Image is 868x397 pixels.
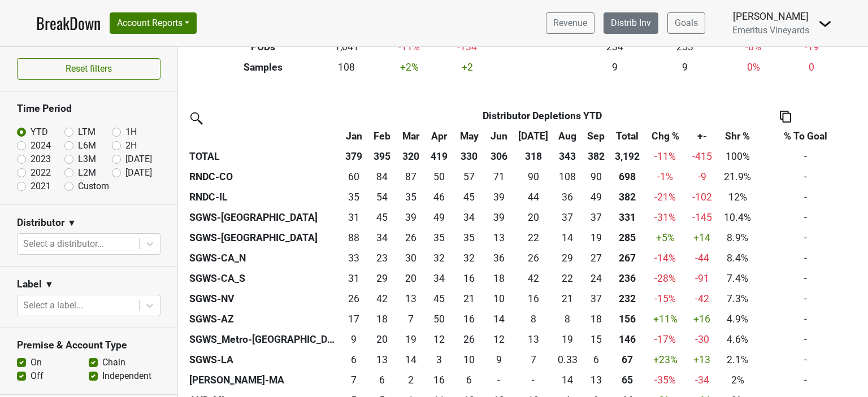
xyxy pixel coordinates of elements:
div: 20 [400,271,422,286]
td: 42 [367,289,397,309]
td: 26.333 [397,228,424,248]
td: 31.083 [341,268,367,289]
div: 46 [427,190,452,204]
td: 253 [650,37,721,57]
td: -14 % [644,248,687,268]
th: Chg %: activate to sort column ascending [644,126,687,146]
td: -17 % [644,329,687,350]
div: 7 [400,312,422,326]
td: 89.9 [583,167,610,187]
td: -11 % [376,37,442,57]
div: 267 [613,251,641,265]
th: Apr: activate to sort column ascending [424,126,454,146]
td: 20 [367,329,397,350]
label: [DATE] [125,166,152,180]
td: 21.9% [717,167,758,187]
div: 331 [613,210,641,225]
td: 12 [484,329,514,350]
th: 3,192 [610,146,644,167]
div: 13 [487,230,511,245]
div: 54 [370,190,394,204]
label: L2M [78,166,96,180]
button: Account Reports [110,12,197,34]
td: 29.25 [367,268,397,289]
div: 26 [457,332,481,347]
h3: Label [17,278,42,290]
label: LTM [78,125,96,139]
td: 44.833 [454,187,484,207]
td: 32 [424,248,454,268]
div: 34 [427,271,452,286]
span: ▼ [67,216,76,230]
td: -21 % [644,187,687,207]
th: SGWS-NV [186,289,341,309]
div: [PERSON_NAME] [732,9,809,24]
div: 14 [555,230,580,245]
div: 30 [400,251,422,265]
td: 13.501 [553,228,583,248]
td: +2 [442,57,493,77]
div: 36 [555,190,580,204]
td: 21.5 [514,228,552,248]
td: 30 [397,248,424,268]
th: SGWS-[GEOGRAPHIC_DATA] [186,228,341,248]
th: May: activate to sort column ascending [454,126,484,146]
th: Total: activate to sort column ascending [610,126,644,146]
div: 108 [555,169,580,184]
div: 382 [613,190,641,204]
div: 37 [555,210,580,225]
td: 22 [553,268,583,289]
td: 20 [397,268,424,289]
td: 49.666 [424,309,454,329]
td: 16 [514,289,552,309]
th: Jun: activate to sort column ascending [484,126,514,146]
td: 17.5 [484,268,514,289]
td: 45.167 [424,289,454,309]
div: 49 [427,210,452,225]
td: 13 [514,329,552,350]
td: 36.4 [553,187,583,207]
td: 34.168 [454,207,484,228]
th: Aug: activate to sort column ascending [553,126,583,146]
td: 9.333 [341,329,367,350]
th: Shr %: activate to sort column ascending [717,126,758,146]
td: +2 % [376,57,442,77]
div: 13 [400,291,422,306]
td: -8 % [721,37,787,57]
td: - [758,309,853,329]
div: 36 [487,251,511,265]
label: Chain [102,356,125,369]
div: +16 [689,312,714,326]
label: Independent [102,369,151,383]
td: 21 [454,289,484,309]
td: 53.917 [367,187,397,207]
th: 697.716 [610,167,644,187]
td: 87.166 [397,167,424,187]
td: 100% [717,146,758,167]
td: 21.167 [553,289,583,309]
td: 25.75 [514,248,552,268]
div: 35 [457,230,481,245]
td: 84.333 [367,167,397,187]
th: TOTAL [186,146,341,167]
td: 18 [367,309,397,329]
div: 71 [487,169,511,184]
td: 234 [579,37,650,57]
td: 48.584 [424,207,454,228]
td: 36 [484,248,514,268]
div: 35 [427,230,452,245]
td: +5 % [644,228,687,248]
label: On [31,356,42,369]
div: 156 [613,312,641,326]
div: 16 [457,271,481,286]
td: 36.501 [583,207,610,228]
td: 9 [579,57,650,77]
th: % To Goal: activate to sort column ascending [758,126,853,146]
label: 2021 [31,180,51,193]
th: 306 [484,146,514,167]
td: 7.4% [717,268,758,289]
div: 10 [487,291,511,306]
div: 16 [517,291,550,306]
th: 318 [514,146,552,167]
div: 18 [487,271,511,286]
